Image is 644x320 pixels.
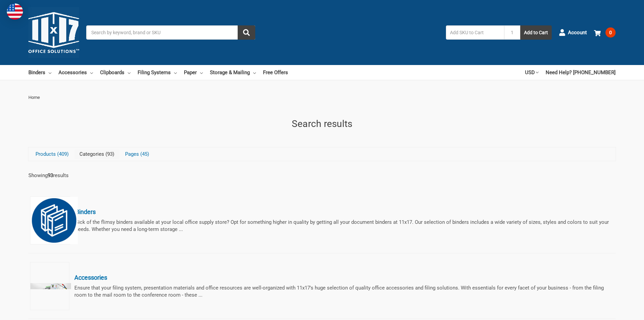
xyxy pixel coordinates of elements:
[28,65,51,80] a: Binders
[30,283,71,289] img: Accessories
[184,65,203,80] a: Paper
[28,95,40,100] span: Home
[28,172,110,178] div: Showing results
[120,149,154,159] a: View Pages Tab
[74,274,612,282] span: Accessories
[546,65,616,80] a: Need Help? [PHONE_NUMBER]
[559,24,587,41] a: Account
[138,65,177,80] a: Filing Systems
[75,208,612,216] span: Binders
[30,196,612,244] a: Binders
[525,65,539,80] a: USD
[74,284,612,299] span: Ensure that your filing system, presentation materials and office resources are well-organized wi...
[520,25,552,40] button: Add to Cart
[104,151,114,157] span: 93
[210,65,256,80] a: Storage & Mailing
[58,65,93,80] a: Accessories
[568,29,587,37] span: Account
[86,25,255,40] input: Search by keyword, brand or SKU
[446,25,504,40] input: Add SKU to Cart
[48,172,53,178] b: 93
[594,24,616,41] a: 0
[74,149,119,159] a: View Categories Tab
[139,151,149,157] span: 45
[605,27,616,38] span: 0
[263,65,288,80] a: Free Offers
[30,149,74,159] a: View Products Tab
[28,7,79,58] img: 11x17.com
[28,117,616,131] h1: Search results
[75,219,612,233] span: Sick of the flimsy binders available at your local office supply store? Opt for something higher ...
[7,3,23,20] img: duty and tax information for United States
[30,262,612,310] a: Accessories
[30,197,78,244] img: Binders
[100,65,130,80] a: Clipboards
[56,151,69,157] span: 409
